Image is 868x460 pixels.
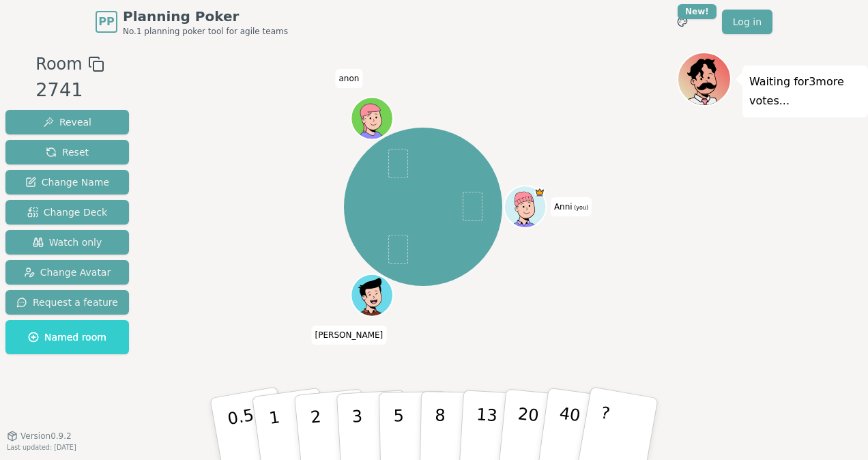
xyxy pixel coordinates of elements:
[7,444,76,451] span: Last updated: [DATE]
[506,187,545,227] button: Click to change your avatar
[5,290,129,315] button: Request a feature
[123,7,288,26] span: Planning Poker
[336,69,363,88] span: Click to change your name
[670,10,695,34] button: New!
[46,145,89,159] span: Reset
[5,200,129,225] button: Change Deck
[678,4,717,19] div: New!
[96,7,288,37] a: PPPlanning PokerNo.1 planning poker tool for agile teams
[35,52,82,76] span: Room
[7,431,72,442] button: Version0.9.2
[534,187,545,197] span: Anni is the host
[24,265,111,279] span: Change Avatar
[33,235,102,249] span: Watch only
[43,115,91,129] span: Reveal
[722,10,772,34] a: Log in
[98,14,114,30] span: PP
[28,330,106,344] span: Named room
[749,72,861,111] p: Waiting for 3 more votes...
[5,170,129,195] button: Change Name
[123,26,288,37] span: No.1 planning poker tool for agile teams
[35,76,104,104] div: 2741
[5,320,129,354] button: Named room
[551,197,592,216] span: Click to change your name
[27,205,107,219] span: Change Deck
[5,140,129,164] button: Reset
[5,110,129,134] button: Reveal
[20,431,72,442] span: Version 0.9.2
[5,260,129,285] button: Change Avatar
[573,205,589,211] span: (you)
[25,175,109,189] span: Change Name
[312,326,387,345] span: Click to change your name
[5,230,129,255] button: Watch only
[16,296,118,309] span: Request a feature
